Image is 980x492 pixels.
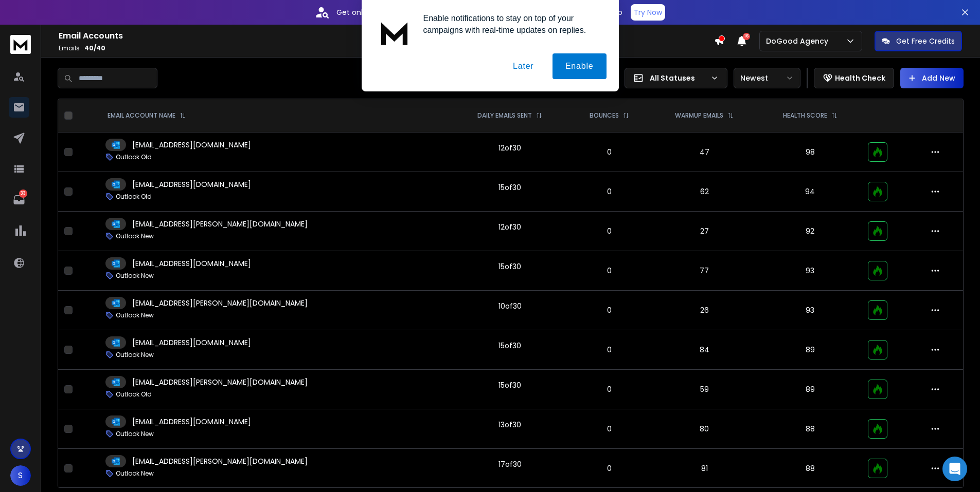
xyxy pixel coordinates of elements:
p: DAILY EMAILS SENT [477,111,532,120]
div: 12 of 30 [498,143,521,153]
div: 13 of 30 [498,420,521,430]
p: Outlook Old [116,390,152,399]
td: 84 [650,330,759,370]
p: WARMUP EMAILS [675,111,723,120]
td: 93 [759,291,862,330]
td: 93 [759,251,862,291]
p: [EMAIL_ADDRESS][PERSON_NAME][DOMAIN_NAME] [132,219,308,229]
p: [EMAIL_ADDRESS][DOMAIN_NAME] [132,179,251,190]
button: S [10,465,31,486]
p: BOUNCES [590,111,619,120]
p: Outlook New [116,351,154,359]
p: [EMAIL_ADDRESS][DOMAIN_NAME] [132,258,251,269]
td: 81 [650,449,759,488]
p: Outlook Old [116,153,152,161]
p: 0 [575,384,644,394]
img: notification icon [374,12,415,53]
td: 77 [650,251,759,291]
td: 47 [650,133,759,172]
td: 59 [650,370,759,409]
p: [EMAIL_ADDRESS][PERSON_NAME][DOMAIN_NAME] [132,456,308,466]
p: 0 [575,345,644,355]
p: Outlook New [116,430,154,438]
div: 15 of 30 [498,182,521,193]
p: Outlook Old [116,193,152,201]
p: Outlook New [116,232,154,240]
p: [EMAIL_ADDRESS][DOMAIN_NAME] [132,417,251,427]
td: 88 [759,409,862,449]
div: 12 of 30 [498,222,521,232]
p: 0 [575,147,644,157]
p: 0 [575,424,644,434]
td: 27 [650,212,759,251]
button: Enable [553,53,607,79]
p: 0 [575,463,644,474]
p: 33 [19,190,27,198]
p: [EMAIL_ADDRESS][PERSON_NAME][DOMAIN_NAME] [132,377,308,387]
div: 17 of 30 [498,459,522,469]
p: 0 [575,266,644,276]
td: 89 [759,370,862,409]
td: 98 [759,133,862,172]
button: Later [500,53,546,79]
td: 89 [759,330,862,370]
td: 80 [650,409,759,449]
p: 0 [575,186,644,197]
p: Outlook New [116,469,154,478]
div: EMAIL ACCOUNT NAME [108,111,186,120]
p: [EMAIL_ADDRESS][PERSON_NAME][DOMAIN_NAME] [132,298,308,308]
p: 0 [575,226,644,236]
td: 88 [759,449,862,488]
td: 62 [650,172,759,212]
p: HEALTH SCORE [783,111,827,120]
div: Open Intercom Messenger [942,457,967,481]
p: [EMAIL_ADDRESS][DOMAIN_NAME] [132,140,251,150]
p: [EMAIL_ADDRESS][DOMAIN_NAME] [132,337,251,348]
td: 92 [759,212,862,251]
div: Enable notifications to stay on top of your campaigns with real-time updates on replies. [415,12,607,36]
div: 15 of 30 [498,340,521,351]
p: Outlook New [116,272,154,280]
div: 15 of 30 [498,380,521,390]
td: 94 [759,172,862,212]
p: 0 [575,305,644,315]
div: 15 of 30 [498,261,521,272]
p: Outlook New [116,311,154,319]
div: 10 of 30 [498,301,522,311]
td: 26 [650,291,759,330]
a: 33 [9,190,29,210]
